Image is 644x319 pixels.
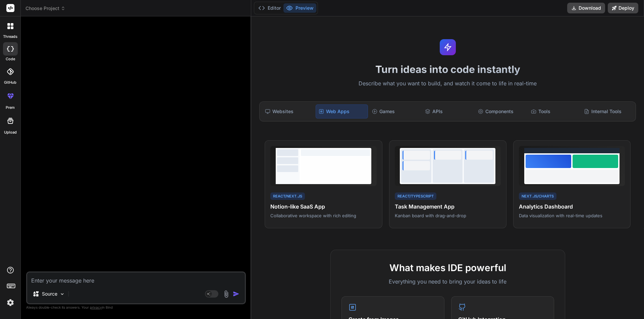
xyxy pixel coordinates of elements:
img: attachment [222,290,230,298]
span: View Prompt [473,146,498,152]
span: View Prompt [349,146,374,152]
label: prem [6,105,15,110]
p: Everything you need to bring your ideas to life [341,277,554,286]
span: View Prompt [597,146,622,152]
button: Editor [256,3,283,13]
h4: Analytics Dashboard [519,203,625,211]
img: icon [233,291,239,297]
button: Deploy [608,3,638,13]
div: Next.js/Charts [519,192,556,200]
div: Websites [262,104,314,118]
span: privacy [90,305,102,309]
img: settings [5,297,16,308]
div: React/TypeScript [395,192,436,200]
h1: Turn ideas into code instantly [255,63,640,75]
p: Always double-check its answers. Your in Bind [26,304,246,311]
div: Components [475,104,527,118]
p: Collaborative workspace with rich editing [270,213,376,219]
div: Internal Tools [581,104,633,118]
span: Choose Project [25,5,65,12]
label: GitHub [4,80,16,85]
button: Download [567,3,605,13]
button: Preview [283,3,316,13]
div: React/Next.js [270,192,305,200]
p: Data visualization with real-time updates [519,213,625,219]
div: APIs [422,104,474,118]
label: Upload [4,130,17,135]
h4: Task Management App [395,203,501,211]
p: Kanban board with drag-and-drop [395,213,501,219]
p: Describe what you want to build, and watch it come to life in real-time [255,79,640,88]
div: Games [369,104,421,118]
label: threads [3,34,17,39]
label: code [6,56,15,62]
h4: Notion-like SaaS App [270,203,376,211]
img: Pick Models [59,291,65,297]
div: Web Apps [316,104,368,118]
p: Source [42,291,57,297]
h2: What makes IDE powerful [341,261,554,275]
div: Tools [528,104,580,118]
